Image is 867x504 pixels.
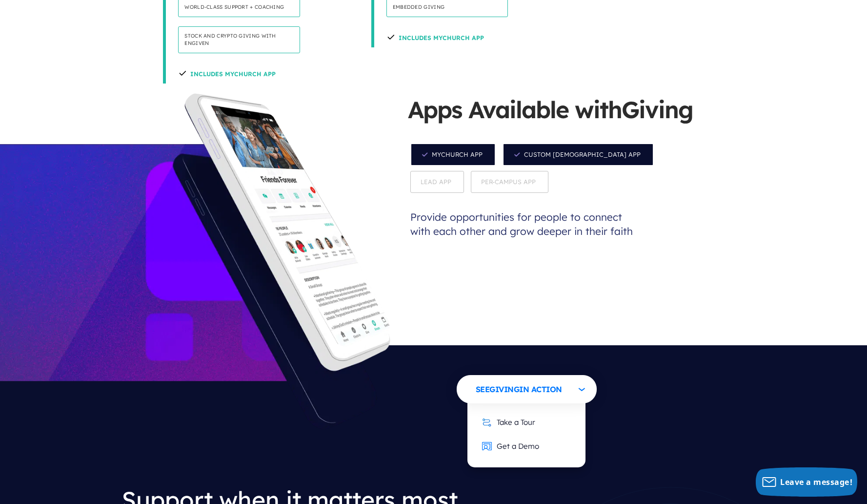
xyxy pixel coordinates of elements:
p: or [457,408,597,430]
span: Giving [489,384,519,394]
span: Leave a message! [780,477,852,487]
a: Take a Tour [472,410,545,434]
h4: Stock and Crypto Giving with Engiven [178,26,300,53]
span: Giving [622,95,693,124]
span: Lead App [410,171,464,193]
a: Get a Demo [472,434,549,458]
span: MyChurch App [410,143,496,166]
span: Per-Campus App [471,171,548,193]
button: Leave a message! [756,467,857,497]
button: SeeGivingin Action [457,375,597,403]
h4: Includes Mychurch App [386,26,484,47]
h5: Apps Available with [408,93,701,141]
img: app_screens-church-mychurch.png [188,98,390,350]
h4: Includes MyChurch App [178,63,276,83]
p: Provide opportunities for people to connect with each other and grow deeper in their faith [408,195,642,253]
span: Custom [DEMOGRAPHIC_DATA] App [503,143,654,166]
